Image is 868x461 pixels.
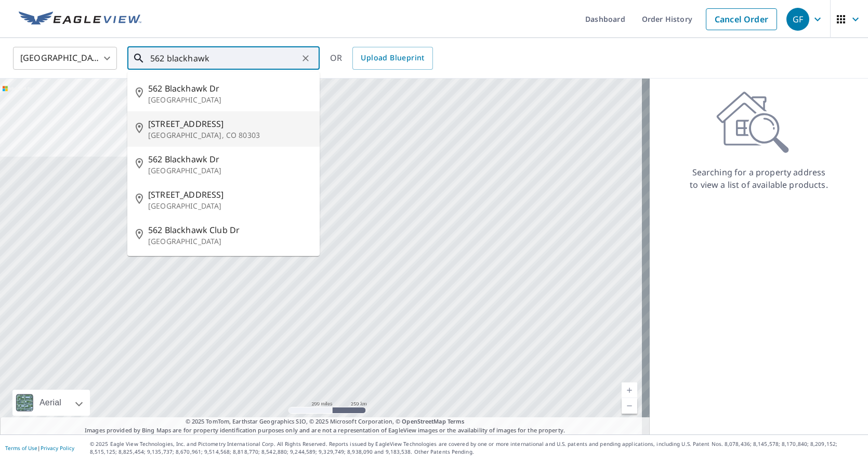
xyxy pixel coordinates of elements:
p: [GEOGRAPHIC_DATA], CO 80303 [148,130,311,140]
span: 562 Blackhawk Dr [148,82,311,95]
a: Terms [448,417,465,425]
div: OR [330,47,433,70]
p: © 2025 Eagle View Technologies, Inc. and Pictometry International Corp. All Rights Reserved. Repo... [90,440,863,456]
div: GF [786,8,809,31]
div: Aerial [36,390,64,416]
span: 562 Blackhawk Club Dr [148,224,311,236]
a: Privacy Policy [41,444,74,452]
p: Searching for a property address to view a list of available products. [689,166,828,191]
a: Upload Blueprint [352,47,432,70]
a: OpenStreetMap [402,417,445,425]
span: [STREET_ADDRESS] [148,188,311,201]
p: | [5,445,74,451]
p: [GEOGRAPHIC_DATA] [148,95,311,105]
button: Clear [298,51,313,66]
a: Current Level 5, Zoom Out [622,398,637,414]
div: [GEOGRAPHIC_DATA] [13,44,117,73]
p: [GEOGRAPHIC_DATA] [148,236,311,247]
div: Aerial [12,390,90,416]
span: © 2025 TomTom, Earthstar Geographics SIO, © 2025 Microsoft Corporation, © [186,417,465,426]
p: [GEOGRAPHIC_DATA] [148,165,311,176]
input: Search by address or latitude-longitude [150,44,298,73]
span: Upload Blueprint [361,52,424,65]
img: EV Logo [19,11,141,27]
a: Current Level 5, Zoom In [622,382,637,398]
a: Terms of Use [5,444,37,452]
span: [STREET_ADDRESS] [148,118,311,130]
a: Cancel Order [706,8,777,30]
p: [GEOGRAPHIC_DATA] [148,201,311,211]
span: 562 Blackhawk Dr [148,153,311,165]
